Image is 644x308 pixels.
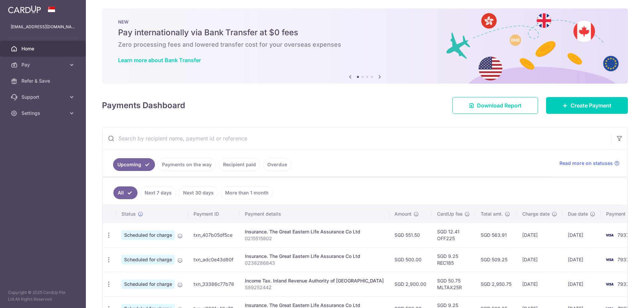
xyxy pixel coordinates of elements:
[618,232,629,238] span: 7937
[158,158,216,171] a: Payments on the way
[432,272,475,296] td: SGD 50.75 MLTAX25R
[121,230,175,240] span: Scheduled for charge
[245,277,384,284] div: Income Tax. Inland Revenue Authority of [GEOGRAPHIC_DATA]
[121,279,175,289] span: Scheduled for charge
[102,128,611,149] input: Search by recipient name, payment id or reference
[432,247,475,272] td: SGD 9.25 REC185
[437,211,463,217] span: CardUp fee
[475,223,517,247] td: SGD 563.91
[568,211,588,217] span: Due date
[179,186,218,199] a: Next 30 days
[603,256,616,264] img: Bank Card
[221,186,273,199] a: More than 1 month
[389,247,432,272] td: SGD 500.00
[245,284,384,291] p: S8925244Z
[475,247,517,272] td: SGD 509.25
[21,78,66,84] span: Refer & Save
[102,99,185,112] h4: Payments Dashboard
[118,41,612,49] h6: Zero processing fees and lowered transfer cost for your overseas expenses
[603,280,616,288] img: Bank Card
[245,260,384,266] p: 0238286843
[21,110,66,117] span: Settings
[239,205,389,223] th: Payment details
[389,272,432,296] td: SGD 2,900.00
[118,19,612,25] p: NEW
[517,223,562,247] td: [DATE]
[113,186,138,199] a: All
[562,272,601,296] td: [DATE]
[389,223,432,247] td: SGD 551.50
[603,231,616,239] img: Bank Card
[188,223,239,247] td: txn_407b05df5ce
[522,211,550,217] span: Charge date
[118,27,612,38] h5: Pay internationally via Bank Transfer at $0 fees
[618,281,629,287] span: 7937
[562,223,601,247] td: [DATE]
[118,57,201,63] a: Learn more about Bank Transfer
[394,211,412,217] span: Amount
[559,160,620,167] a: Read more on statuses
[618,257,629,262] span: 7937
[121,255,175,264] span: Scheduled for charge
[517,247,562,272] td: [DATE]
[475,272,517,296] td: SGD 2,950.75
[571,101,611,109] span: Create Payment
[21,94,66,100] span: Support
[245,253,384,260] div: Insurance. The Great Eastern Life Assurance Co Ltd
[477,101,522,109] span: Download Report
[559,160,613,167] span: Read more on statuses
[263,158,291,171] a: Overdue
[546,97,628,114] a: Create Payment
[140,186,176,199] a: Next 7 days
[245,235,384,242] p: 0215515802
[245,228,384,235] div: Insurance. The Great Eastern Life Assurance Co Ltd
[452,97,538,114] a: Download Report
[432,223,475,247] td: SGD 12.41 OFF225
[121,211,136,217] span: Status
[11,24,75,30] p: [EMAIL_ADDRESS][DOMAIN_NAME]
[21,45,66,52] span: Home
[188,205,239,223] th: Payment ID
[21,61,66,68] span: Pay
[188,247,239,272] td: txn_adc0e43d80f
[188,272,239,296] td: txn_33386c77b78
[113,158,155,171] a: Upcoming
[219,158,260,171] a: Recipient paid
[481,211,503,217] span: Total amt.
[8,5,41,13] img: CardUp
[517,272,562,296] td: [DATE]
[562,247,601,272] td: [DATE]
[102,8,628,84] img: Bank transfer banner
